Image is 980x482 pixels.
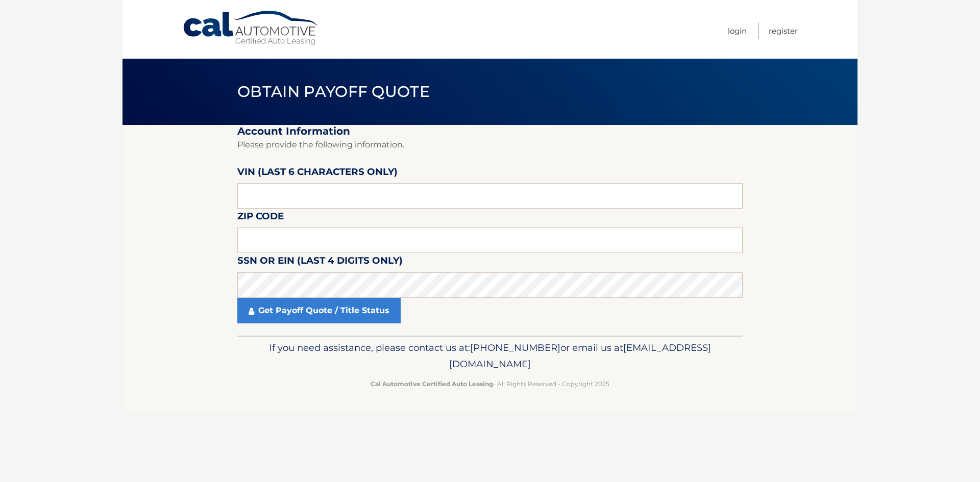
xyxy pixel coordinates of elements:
p: Please provide the following information. [237,138,743,152]
h2: Account Information [237,125,743,138]
label: VIN (last 6 characters only) [237,164,398,183]
strong: Cal Automotive Certified Auto Leasing [371,380,493,388]
a: Register [769,22,798,39]
label: Zip Code [237,209,284,227]
p: If you need assistance, please contact us at: or email us at [244,340,736,372]
a: Login [728,22,747,39]
span: Obtain Payoff Quote [237,82,430,101]
p: - All Rights Reserved - Copyright 2025 [244,378,736,389]
a: Cal Automotive [182,10,320,46]
label: SSN or EIN (last 4 digits only) [237,253,403,272]
span: [PHONE_NUMBER] [470,342,560,353]
a: Get Payoff Quote / Title Status [237,298,401,323]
